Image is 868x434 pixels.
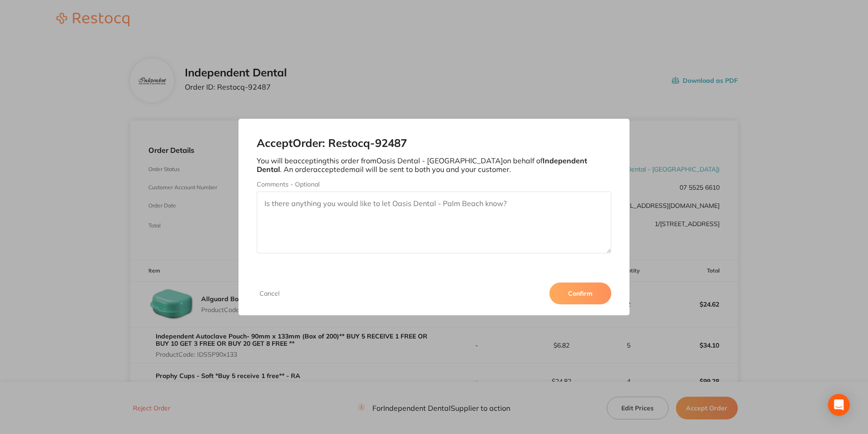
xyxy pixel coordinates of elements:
b: Independent Dental [257,156,587,173]
p: You will be accepting this order from Oasis Dental - [GEOGRAPHIC_DATA] on behalf of . An order ac... [257,156,611,173]
div: Open Intercom Messenger [828,394,850,416]
h2: Accept Order: Restocq- 92487 [257,137,611,150]
button: Confirm [549,283,611,304]
button: Cancel [257,289,282,298]
label: Comments - Optional [257,181,611,188]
